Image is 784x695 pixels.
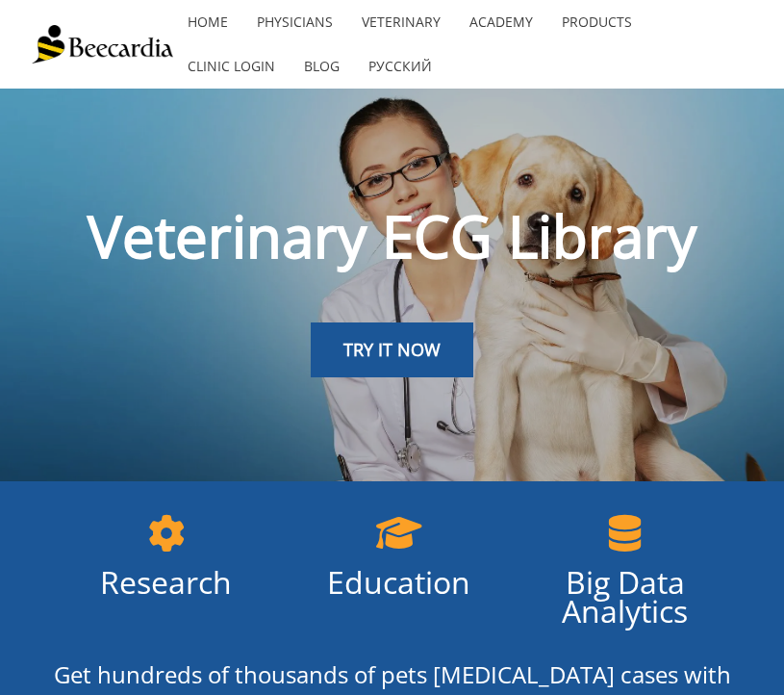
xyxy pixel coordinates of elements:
[173,44,290,89] a: Clinic Login
[290,44,354,89] a: Blog
[88,196,696,275] span: Veterinary ECG Library
[311,322,473,378] a: TRY IT NOW
[100,561,232,603] span: Research
[562,561,688,631] span: Big Data Analytics
[354,44,446,89] a: Русский
[327,561,470,603] span: Education
[343,338,441,361] span: TRY IT NOW
[32,25,173,64] img: Beecardia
